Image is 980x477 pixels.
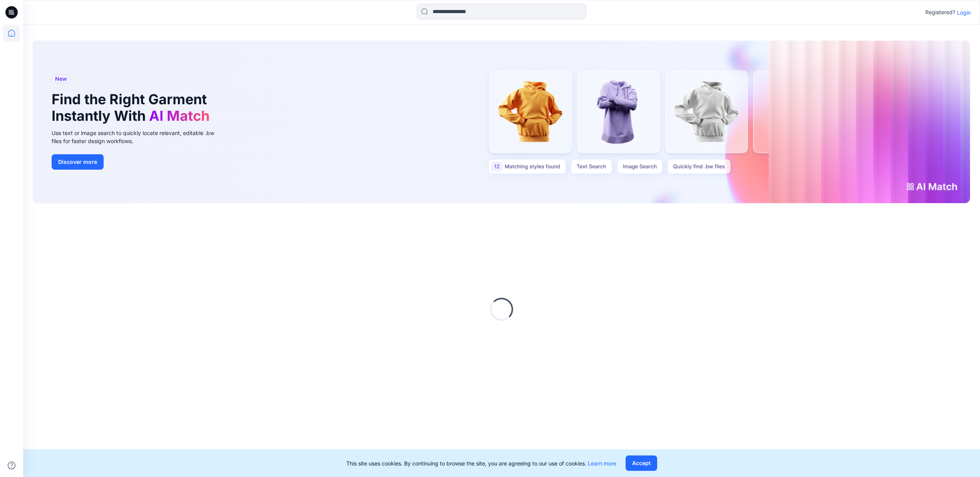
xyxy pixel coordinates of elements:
[52,154,104,170] button: Discover more
[52,129,225,145] div: Use text or image search to quickly locate relevant, editable .bw files for faster design workflows.
[626,455,657,471] button: Accept
[925,8,955,17] p: Registered?
[957,8,971,17] p: Login
[346,459,616,467] p: This site uses cookies. By continuing to browse the site, you are agreeing to our use of cookies.
[149,107,210,124] span: AI Match
[588,460,616,467] a: Learn more
[55,74,67,83] span: New
[52,91,213,124] h1: Find the Right Garment Instantly With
